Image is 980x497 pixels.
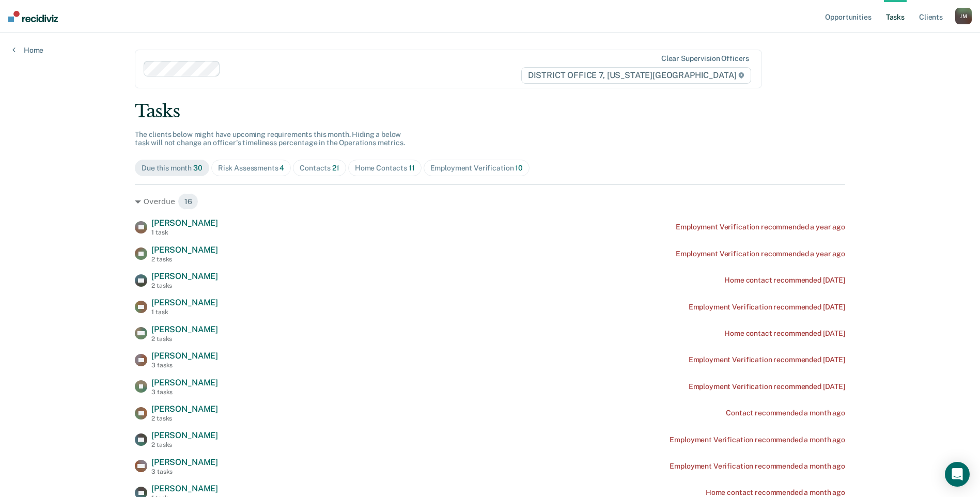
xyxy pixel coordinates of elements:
[151,468,218,475] div: 3 tasks
[355,164,415,173] div: Home Contacts
[724,329,845,338] div: Home contact recommended [DATE]
[726,409,845,417] div: Contact recommended a month ago
[151,308,218,316] div: 1 task
[661,54,749,63] div: Clear supervision officers
[689,382,845,391] div: Employment Verification recommended [DATE]
[300,164,339,173] div: Contacts
[151,415,218,422] div: 2 tasks
[193,164,203,172] span: 30
[151,335,218,343] div: 2 tasks
[670,436,845,444] div: Employment Verification recommended a month ago
[151,229,218,236] div: 1 task
[151,245,218,255] span: [PERSON_NAME]
[135,130,405,147] span: The clients below might have upcoming requirements this month. Hiding a below task will not chang...
[151,404,218,414] span: [PERSON_NAME]
[151,282,218,289] div: 2 tasks
[151,256,218,263] div: 2 tasks
[955,8,972,24] div: J M
[409,164,415,172] span: 11
[332,164,339,172] span: 21
[945,462,970,487] div: Open Intercom Messenger
[142,164,203,173] div: Due this month
[521,67,751,84] span: DISTRICT OFFICE 7, [US_STATE][GEOGRAPHIC_DATA]
[955,8,972,24] button: JM
[8,11,58,22] img: Recidiviz
[689,303,845,312] div: Employment Verification recommended [DATE]
[151,218,218,228] span: [PERSON_NAME]
[706,488,845,497] div: Home contact recommended a month ago
[135,101,845,122] div: Tasks
[515,164,523,172] span: 10
[151,298,218,307] span: [PERSON_NAME]
[724,276,845,285] div: Home contact recommended [DATE]
[218,164,285,173] div: Risk Assessments
[151,457,218,467] span: [PERSON_NAME]
[151,324,218,334] span: [PERSON_NAME]
[151,430,218,440] span: [PERSON_NAME]
[430,164,523,173] div: Employment Verification
[12,45,43,55] a: Home
[676,250,845,258] div: Employment Verification recommended a year ago
[151,271,218,281] span: [PERSON_NAME]
[135,193,845,210] div: Overdue 16
[151,351,218,361] span: [PERSON_NAME]
[151,389,218,396] div: 3 tasks
[151,362,218,369] div: 3 tasks
[178,193,199,210] span: 16
[279,164,284,172] span: 4
[689,355,845,364] div: Employment Verification recommended [DATE]
[151,484,218,493] span: [PERSON_NAME]
[670,462,845,471] div: Employment Verification recommended a month ago
[676,223,845,231] div: Employment Verification recommended a year ago
[151,378,218,387] span: [PERSON_NAME]
[151,441,218,448] div: 2 tasks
